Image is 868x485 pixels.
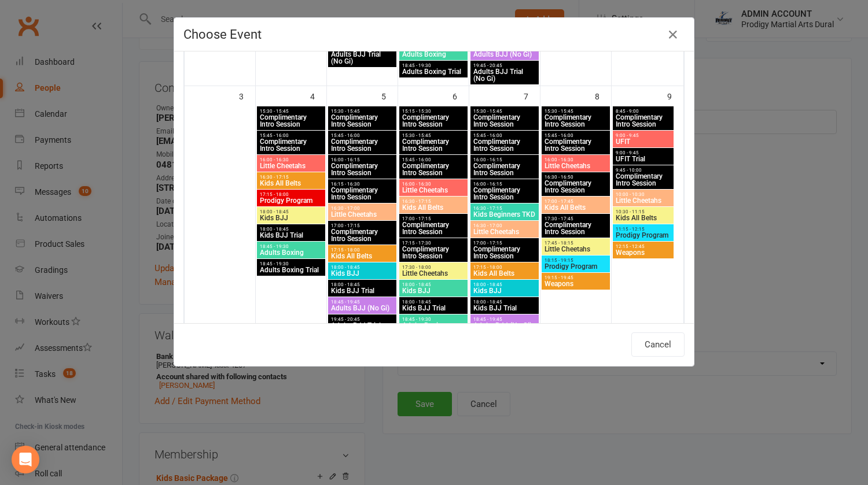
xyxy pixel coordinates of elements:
span: Weapons [615,249,671,256]
span: 15:30 - 15:45 [544,109,608,114]
span: Kids All Belts [615,214,671,221]
span: Kids All Belts [259,180,323,187]
span: Complimentary Intro Session [259,138,323,152]
span: Little Cheetahs [544,246,608,253]
span: 10:00 - 10:30 [615,192,671,197]
span: Adults Boxing [402,51,465,58]
span: Kids All Belts [330,253,394,260]
span: UFIT Trial [615,156,671,162]
span: 17:00 - 17:15 [330,223,394,228]
div: 9 [667,86,683,105]
div: 8 [595,86,611,105]
span: 15:30 - 15:45 [259,109,323,114]
span: Complimentary Intro Session [402,221,465,235]
span: Kids BJJ [330,270,394,277]
span: 15:45 - 16:00 [473,133,536,138]
span: Prodigy Program [259,197,323,204]
span: Adults BJJ (No Gi) [330,305,394,312]
span: 18:00 - 18:45 [330,282,394,287]
span: 16:30 - 17:15 [473,206,536,211]
span: Complimentary Intro Session [402,246,465,260]
span: 16:00 - 16:30 [402,182,465,187]
span: 18:45 - 19:45 [330,299,394,305]
span: 17:00 - 17:15 [473,240,536,246]
span: Little Cheetahs [259,162,323,169]
span: 9:00 - 9:45 [615,133,671,138]
span: Adults Boxing Trial [402,68,465,75]
span: Prodigy Program [544,263,608,270]
span: 18:00 - 18:45 [473,299,536,305]
span: Kids BJJ Trial [473,305,536,312]
span: Complimentary Intro Session [330,114,394,128]
span: 17:15 - 18:00 [330,247,394,253]
span: Complimentary Intro Session [544,180,608,194]
div: 3 [239,86,255,105]
span: 16:30 - 16:50 [544,175,608,180]
span: Complimentary Intro Session [330,187,394,201]
span: 17:15 - 17:30 [402,240,465,246]
span: 17:15 - 18:00 [473,265,536,270]
span: 12:15 - 12:45 [615,244,671,249]
span: 18:15 - 19:15 [544,258,608,263]
span: 16:00 - 16:15 [473,182,536,187]
span: Kids All Belts [544,204,608,211]
span: Complimentary Intro Session [473,114,536,128]
span: 15:15 - 15:30 [402,109,465,114]
span: Kids Beginners TKD [473,211,536,218]
span: Kids BJJ [473,287,536,294]
span: 17:15 - 18:00 [259,192,323,197]
span: 8:45 - 9:00 [615,109,671,114]
button: Close [664,25,682,44]
span: Adults Boxing [402,322,465,329]
span: Adults Boxing [259,249,323,256]
span: Complimentary Intro Session [473,138,536,152]
span: Adults BJJ Trial (No Gi) [330,51,394,65]
span: Prodigy Program [615,232,671,239]
span: Complimentary Intro Session [544,221,608,235]
span: Kids BJJ [402,287,465,294]
span: 17:30 - 17:45 [544,216,608,221]
span: Kids BJJ [259,214,323,221]
span: 18:00 - 18:45 [402,299,465,305]
span: Adults Boxing Trial [259,266,323,273]
span: 16:00 - 16:30 [259,157,323,162]
div: Open Intercom Messenger [12,446,39,473]
h4: Choose Event [183,27,685,42]
span: 16:00 - 16:15 [330,157,394,162]
span: Complimentary Intro Session [259,114,323,128]
span: Little Cheetahs [544,162,608,169]
span: Kids BJJ Trial [259,232,323,239]
div: 4 [310,86,326,105]
span: 15:45 - 16:00 [544,133,608,138]
span: Kids BJJ Trial [330,287,394,294]
span: 16:00 - 16:15 [473,157,536,162]
span: 18:00 - 18:45 [402,282,465,287]
span: Kids All Belts [402,204,465,211]
span: 15:45 - 16:00 [330,133,394,138]
span: 18:45 - 19:45 [473,317,536,322]
span: Complimentary Intro Session [473,246,536,260]
span: Complimentary Intro Session [615,114,671,128]
span: Complimentary Intro Session [473,187,536,201]
span: 16:30 - 17:15 [259,175,323,180]
span: 16:15 - 16:30 [330,182,394,187]
span: Little Cheetahs [402,187,465,194]
span: Adults BJJ Trial (No Gi) [473,68,536,82]
span: 18:00 - 18:45 [330,265,394,270]
span: Adults BJJ (No Gi) [473,51,536,58]
span: 18:45 - 19:30 [402,63,465,68]
span: 15:30 - 15:45 [473,109,536,114]
span: 9:00 - 9:45 [615,150,671,156]
div: 7 [524,86,540,105]
span: Complimentary Intro Session [473,162,536,176]
span: 18:00 - 18:45 [259,209,323,214]
span: Little Cheetahs [402,270,465,277]
span: 15:45 - 16:00 [259,133,323,138]
span: 16:30 - 17:00 [473,223,536,228]
span: 16:30 - 17:00 [330,206,394,211]
span: 15:30 - 15:45 [402,133,465,138]
span: Complimentary Intro Session [402,138,465,152]
span: 18:00 - 18:45 [259,227,323,232]
span: 9:45 - 10:00 [615,168,671,173]
span: Adults BJJ Trial (No Gi) [330,322,394,336]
